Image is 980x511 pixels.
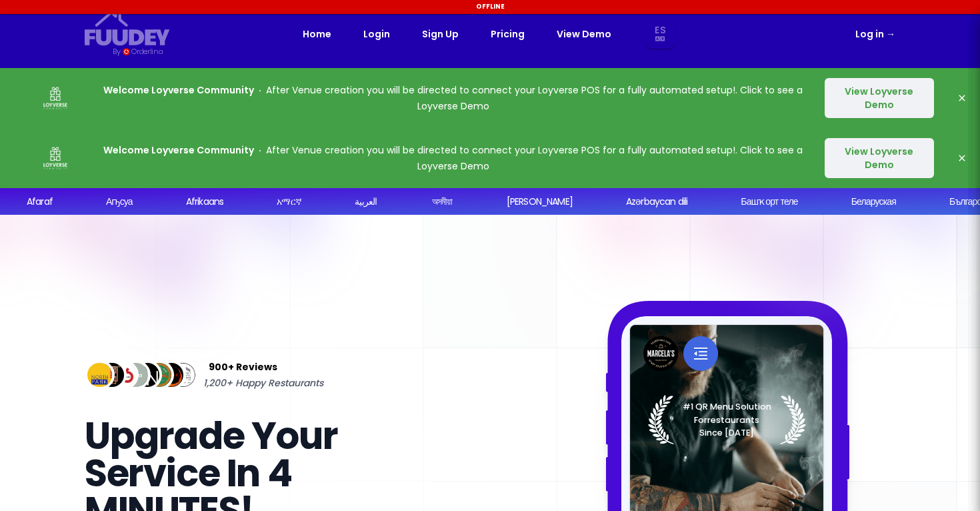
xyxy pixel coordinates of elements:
[103,83,254,97] strong: Welcome Loyverse Community
[203,375,323,391] span: 1,200+ Happy Restaurants
[737,195,793,209] div: Башҡорт теле
[886,27,895,41] span: →
[97,360,127,390] img: Review Img
[168,360,198,390] img: Review Img
[502,195,568,209] div: [PERSON_NAME]
[209,359,277,375] span: 900+ Reviews
[22,195,48,209] div: Afaraf
[491,26,525,42] a: Pricing
[85,360,115,390] img: Review Img
[113,46,120,57] div: By
[648,395,806,444] img: Laurel
[303,26,331,42] a: Home
[121,360,151,390] img: Review Img
[157,360,187,390] img: Review Img
[109,360,139,390] img: Review Img
[557,26,611,42] a: View Demo
[621,195,683,209] div: Azərbaycan dili
[422,26,459,42] a: Sign Up
[855,26,895,42] a: Log in
[131,46,163,57] div: Orderlina
[145,360,175,390] img: Review Img
[2,2,978,11] div: Offline
[825,138,934,178] button: View Loyverse Demo
[272,195,297,209] div: አማርኛ
[101,195,128,209] div: Аҧсуа
[427,195,448,209] div: অসমীয়া
[847,195,891,209] div: Беларуская
[101,82,805,114] p: After Venue creation you will be directed to connect your Loyverse POS for a fully automated setu...
[363,26,390,42] a: Login
[133,360,163,390] img: Review Img
[101,142,805,174] p: After Venue creation you will be directed to connect your Loyverse POS for a fully automated setu...
[85,11,170,46] svg: {/* Added fill="currentColor" here */} {/* This rectangle defines the background. Its explicit fi...
[825,78,934,118] button: View Loyverse Demo
[103,143,254,157] strong: Welcome Loyverse Community
[181,195,219,209] div: Afrikaans
[351,195,373,209] div: العربية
